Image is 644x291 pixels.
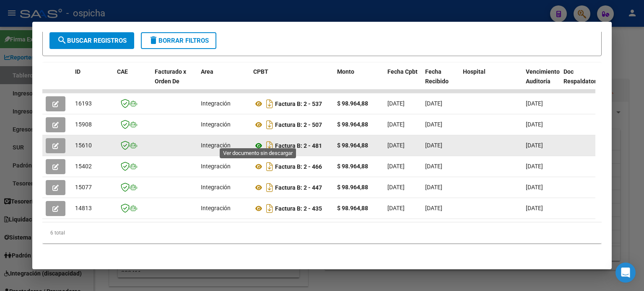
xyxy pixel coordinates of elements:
[425,163,442,170] span: [DATE]
[201,205,231,211] span: Integración
[387,184,405,191] span: [DATE]
[425,100,442,107] span: [DATE]
[141,32,216,49] button: Borrar Filtros
[425,184,442,191] span: [DATE]
[250,63,334,100] datatable-header-cell: CPBT
[155,68,186,85] span: Facturado x Orden De
[275,184,322,191] strong: Factura B: 2 - 447
[425,205,442,211] span: [DATE]
[275,142,322,149] strong: Factura B: 2 - 481
[114,63,151,100] datatable-header-cell: CAE
[264,118,275,131] i: Descargar documento
[275,205,322,212] strong: Factura B: 2 - 435
[275,100,322,107] strong: Factura B: 2 - 537
[42,222,602,243] div: 6 total
[201,184,231,191] span: Integración
[560,63,610,100] datatable-header-cell: Doc Respaldatoria
[334,63,384,100] datatable-header-cell: Monto
[387,163,405,170] span: [DATE]
[387,68,418,75] span: Fecha Cpbt
[425,68,449,85] span: Fecha Recibido
[526,205,543,211] span: [DATE]
[563,68,601,85] span: Doc Respaldatoria
[275,121,322,128] strong: Factura B: 2 - 507
[387,100,405,107] span: [DATE]
[264,160,275,173] i: Descargar documento
[264,202,275,215] i: Descargar documento
[425,121,442,128] span: [DATE]
[201,68,213,75] span: Area
[384,63,422,100] datatable-header-cell: Fecha Cpbt
[148,37,209,44] span: Borrar Filtros
[75,184,92,191] span: 15077
[337,142,368,149] strong: $ 98.964,88
[387,142,405,149] span: [DATE]
[75,121,92,128] span: 15908
[72,63,114,100] datatable-header-cell: ID
[526,163,543,170] span: [DATE]
[615,263,636,283] div: Open Intercom Messenger
[526,68,560,85] span: Vencimiento Auditoría
[117,68,128,75] span: CAE
[522,63,560,100] datatable-header-cell: Vencimiento Auditoría
[49,32,134,49] button: Buscar Registros
[197,63,250,100] datatable-header-cell: Area
[337,184,368,191] strong: $ 98.964,88
[75,163,92,170] span: 15402
[264,181,275,194] i: Descargar documento
[337,163,368,170] strong: $ 98.964,88
[57,35,67,45] mat-icon: search
[75,205,92,211] span: 14813
[264,97,275,111] i: Descargar documento
[337,205,368,211] strong: $ 98.964,88
[337,68,354,75] span: Monto
[387,121,405,128] span: [DATE]
[201,142,231,149] span: Integración
[201,163,231,170] span: Integración
[201,100,231,107] span: Integración
[75,100,92,107] span: 16193
[526,142,543,149] span: [DATE]
[425,142,442,149] span: [DATE]
[387,205,405,211] span: [DATE]
[460,63,522,100] datatable-header-cell: Hospital
[463,68,486,75] span: Hospital
[526,121,543,128] span: [DATE]
[264,139,275,152] i: Descargar documento
[275,163,322,170] strong: Factura B: 2 - 466
[75,68,80,75] span: ID
[526,100,543,107] span: [DATE]
[201,121,231,128] span: Integración
[526,184,543,191] span: [DATE]
[148,35,158,45] mat-icon: delete
[75,142,92,149] span: 15610
[57,37,127,44] span: Buscar Registros
[337,121,368,128] strong: $ 98.964,88
[151,63,197,100] datatable-header-cell: Facturado x Orden De
[422,63,460,100] datatable-header-cell: Fecha Recibido
[337,100,368,107] strong: $ 98.964,88
[253,68,268,75] span: CPBT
